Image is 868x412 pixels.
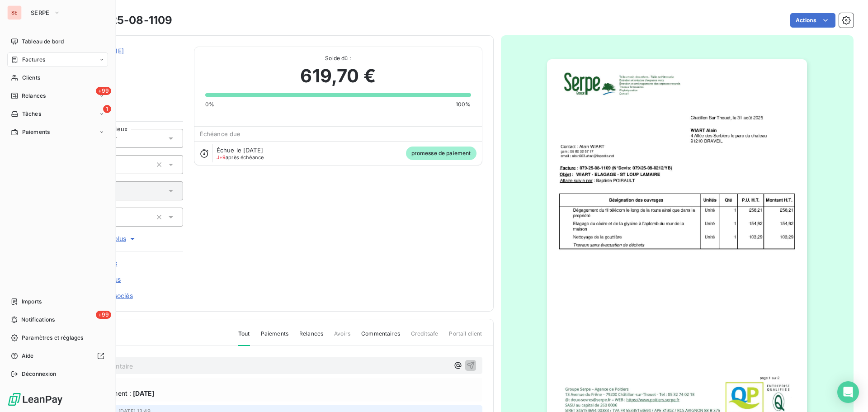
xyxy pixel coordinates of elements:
[22,298,42,306] span: Imports
[300,62,375,90] span: 619,70 €
[837,381,859,403] div: Open Intercom Messenger
[361,330,400,345] span: Commentaires
[200,130,241,137] span: Échéance due
[55,234,183,244] button: Voir plus
[261,330,288,345] span: Paiements
[22,334,83,342] span: Paramètres et réglages
[31,9,50,16] span: SERPE
[456,100,471,109] span: 100%
[133,388,154,398] span: [DATE]
[22,128,50,136] span: Paiements
[238,330,250,346] span: Tout
[22,74,40,82] span: Clients
[411,330,439,345] span: Creditsafe
[205,54,471,62] span: Solde dû :
[22,370,57,378] span: Déconnexion
[71,57,183,65] span: 41WIARTA
[205,100,214,109] span: 0%
[22,110,41,118] span: Tâches
[22,56,45,64] span: Factures
[103,105,111,113] span: 1
[406,147,476,160] span: promesse de paiement
[22,352,34,360] span: Aide
[299,330,323,345] span: Relances
[85,12,172,28] h3: 079-25-08-1109
[21,316,55,324] span: Notifications
[101,234,137,243] span: Voir plus
[790,13,835,28] button: Actions
[96,311,111,319] span: +99
[334,330,350,345] span: Avoirs
[217,147,263,154] span: Échue le [DATE]
[96,87,111,95] span: +99
[22,92,46,100] span: Relances
[449,330,482,345] span: Portail client
[7,392,63,407] img: Logo LeanPay
[7,5,22,20] div: SE
[7,349,108,363] a: Aide
[217,154,226,161] span: J+9
[22,38,64,46] span: Tableau de bord
[217,155,264,160] span: après échéance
